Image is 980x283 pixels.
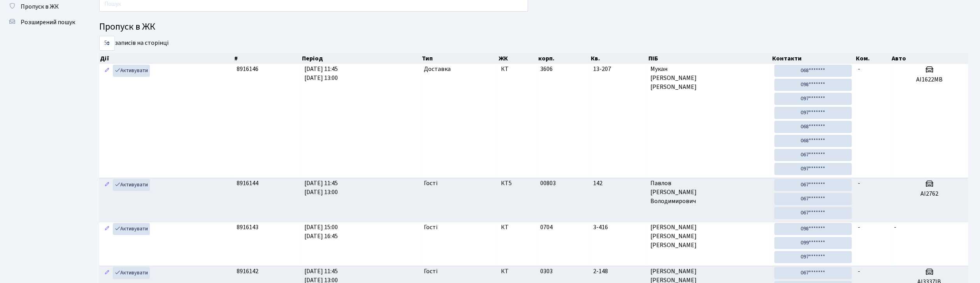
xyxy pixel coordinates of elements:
[424,65,451,74] span: Доставка
[99,53,234,64] th: Дії
[651,65,768,92] span: Мукан [PERSON_NAME] [PERSON_NAME]
[894,76,965,83] h5: АІ1622МВ
[540,223,553,232] span: 0704
[424,223,438,232] span: Гості
[771,53,855,64] th: Контакти
[501,267,534,276] span: КТ
[593,267,645,276] span: 2-148
[891,53,969,64] th: Авто
[858,179,861,187] span: -
[501,223,534,232] span: КТ
[498,53,537,64] th: ЖК
[102,179,112,191] a: Редагувати
[590,53,648,64] th: Кв.
[237,267,258,276] span: 8916142
[113,179,150,191] a: Активувати
[304,65,338,82] span: [DATE] 11:45 [DATE] 13:00
[113,267,150,279] a: Активувати
[501,65,534,74] span: КТ
[540,65,553,73] span: 3606
[99,21,968,33] h4: Пропуск в ЖК
[540,179,556,187] span: 00803
[540,267,553,276] span: 0303
[424,179,438,188] span: Гості
[301,53,421,64] th: Період
[237,223,258,232] span: 8916143
[593,179,645,188] span: 142
[421,53,498,64] th: Тип
[593,223,645,232] span: 3-416
[102,223,112,235] a: Редагувати
[855,53,891,64] th: Ком.
[234,53,301,64] th: #
[237,179,258,187] span: 8916144
[113,223,150,235] a: Активувати
[894,223,896,232] span: -
[21,2,59,11] span: Пропуск в ЖК
[651,179,768,206] span: Павлов [PERSON_NAME] Володимирович
[858,223,861,232] span: -
[304,223,338,241] span: [DATE] 15:00 [DATE] 16:45
[648,53,771,64] th: ПІБ
[593,65,645,74] span: 13-207
[537,53,590,64] th: корп.
[113,65,150,77] a: Активувати
[424,267,438,276] span: Гості
[237,65,258,73] span: 8916146
[501,179,534,188] span: КТ5
[102,267,112,279] a: Редагувати
[99,36,115,51] select: записів на сторінці
[651,223,768,250] span: [PERSON_NAME] [PERSON_NAME] [PERSON_NAME]
[304,179,338,196] span: [DATE] 11:45 [DATE] 13:00
[99,36,169,51] label: записів на сторінці
[21,18,75,27] span: Розширений пошук
[858,65,861,73] span: -
[4,14,82,30] a: Розширений пошук
[858,267,861,276] span: -
[894,190,965,198] h5: AI2762
[102,65,112,77] a: Редагувати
